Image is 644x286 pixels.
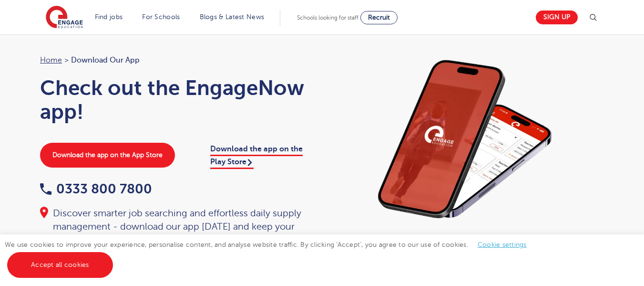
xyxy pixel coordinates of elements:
[64,56,69,64] span: >
[536,11,578,24] a: Sign up
[478,241,527,248] a: Cookie settings
[40,56,62,64] a: Home
[40,181,152,196] a: 0333 800 7800
[200,13,265,21] a: Blogs & Latest News
[95,13,123,21] a: Find jobs
[7,252,113,278] a: Accept all cookies
[360,11,398,24] a: Recruit
[5,241,536,268] span: We use cookies to improve your experience, personalise content, and analyse website traffic. By c...
[40,76,313,124] h1: Check out the EngageNow app!
[46,6,83,30] img: Engage Education
[297,14,358,21] span: Schools looking for staff
[142,13,180,21] a: For Schools
[210,145,303,169] a: Download the app on the Play Store
[71,54,140,66] span: Download our app
[40,207,313,247] div: Discover smarter job searching and effortless daily supply management - download our app [DATE] a...
[368,14,390,21] span: Recruit
[40,54,313,66] nav: breadcrumb
[40,143,175,168] a: Download the app on the App Store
